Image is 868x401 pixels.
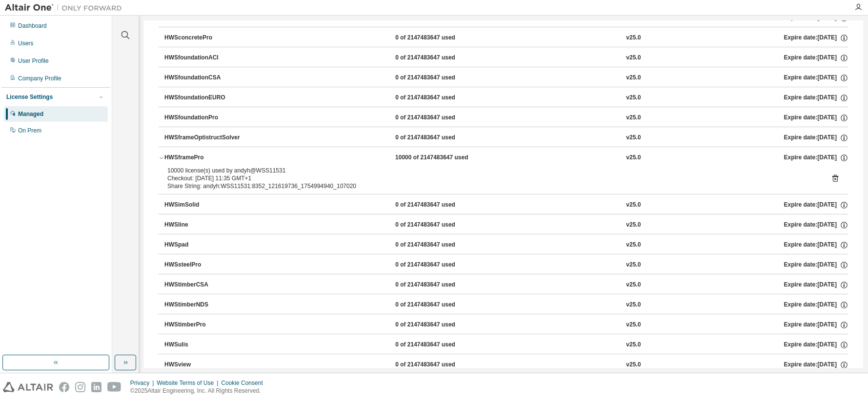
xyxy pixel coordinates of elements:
[626,281,641,289] div: v25.0
[626,153,641,162] div: v25.0
[164,47,848,69] button: HWSfoundationACI0 of 2147483647 usedv25.0Expire date:[DATE]
[784,34,848,42] div: Expire date: [DATE]
[784,221,848,229] div: Expire date: [DATE]
[18,22,47,30] div: Dashboard
[626,341,641,349] div: v25.0
[395,34,483,42] div: 0 of 2147483647 used
[626,321,641,329] div: v25.0
[395,74,483,82] div: 0 of 2147483647 used
[626,74,641,82] div: v25.0
[157,379,221,387] div: Website Terms of Use
[221,379,268,387] div: Cookie Consent
[784,134,848,142] div: Expire date: [DATE]
[167,182,816,190] div: Share String: andyh:WSS11531:8352_121619736_1754994940_107020
[395,94,483,102] div: 0 of 2147483647 used
[164,27,848,49] button: HWSconcretePro0 of 2147483647 usedv25.0Expire date:[DATE]
[164,127,848,149] button: HWSframeOptistructSolver0 of 2147483647 usedv25.0Expire date:[DATE]
[395,201,483,210] div: 0 of 2147483647 used
[395,114,483,122] div: 0 of 2147483647 used
[626,54,641,62] div: v25.0
[164,194,848,216] button: HWSimSolid0 of 2147483647 usedv25.0Expire date:[DATE]
[784,94,848,102] div: Expire date: [DATE]
[18,39,33,47] div: Users
[164,294,848,316] button: HWStimberNDS0 of 2147483647 usedv25.0Expire date:[DATE]
[164,361,252,369] div: HWSview
[5,3,127,13] img: Altair One
[164,201,252,210] div: HWSimSolid
[395,153,483,162] div: 10000 of 2147483647 used
[626,94,641,102] div: v25.0
[164,281,252,289] div: HWStimberCSA
[626,301,641,309] div: v25.0
[159,147,848,169] button: HWSframePro10000 of 2147483647 usedv25.0Expire date:[DATE]
[164,34,252,42] div: HWSconcretePro
[3,382,53,392] img: altair_logo.svg
[626,34,641,42] div: v25.0
[164,153,252,162] div: HWSframePro
[18,57,49,65] div: User Profile
[164,87,848,109] button: HWSfoundationEURO0 of 2147483647 usedv25.0Expire date:[DATE]
[164,234,848,256] button: HWSpad0 of 2147483647 usedv25.0Expire date:[DATE]
[6,93,53,101] div: License Settings
[395,341,483,349] div: 0 of 2147483647 used
[164,354,848,376] button: HWSview0 of 2147483647 usedv25.0Expire date:[DATE]
[395,261,483,269] div: 0 of 2147483647 used
[395,54,483,62] div: 0 of 2147483647 used
[784,153,848,162] div: Expire date: [DATE]
[75,382,85,392] img: instagram.svg
[164,314,848,336] button: HWStimberPro0 of 2147483647 usedv25.0Expire date:[DATE]
[164,214,848,236] button: HWSline0 of 2147483647 usedv25.0Expire date:[DATE]
[107,382,121,392] img: youtube.svg
[164,261,252,269] div: HWSsteelPro
[784,241,848,249] div: Expire date: [DATE]
[164,301,252,309] div: HWStimberNDS
[164,134,252,142] div: HWSframeOptistructSolver
[784,74,848,82] div: Expire date: [DATE]
[164,254,848,276] button: HWSsteelPro0 of 2147483647 usedv25.0Expire date:[DATE]
[164,321,252,329] div: HWStimberPro
[626,201,641,210] div: v25.0
[784,321,848,329] div: Expire date: [DATE]
[164,334,848,356] button: HWSulis0 of 2147483647 usedv25.0Expire date:[DATE]
[91,382,101,392] img: linkedin.svg
[18,75,61,82] div: Company Profile
[784,361,848,369] div: Expire date: [DATE]
[130,379,157,387] div: Privacy
[395,134,483,142] div: 0 of 2147483647 used
[626,241,641,249] div: v25.0
[164,67,848,89] button: HWSfoundationCSA0 of 2147483647 usedv25.0Expire date:[DATE]
[167,167,816,174] div: 10000 license(s) used by andyh@WSS11531
[130,387,269,395] p: © 2025 Altair Engineering, Inc. All Rights Reserved.
[784,281,848,289] div: Expire date: [DATE]
[626,361,641,369] div: v25.0
[164,221,252,229] div: HWSline
[784,201,848,210] div: Expire date: [DATE]
[18,110,43,118] div: Managed
[164,94,252,102] div: HWSfoundationEURO
[164,54,252,62] div: HWSfoundationACI
[626,261,641,269] div: v25.0
[59,382,69,392] img: facebook.svg
[784,301,848,309] div: Expire date: [DATE]
[784,114,848,122] div: Expire date: [DATE]
[164,107,848,129] button: HWSfoundationPro0 of 2147483647 usedv25.0Expire date:[DATE]
[784,261,848,269] div: Expire date: [DATE]
[395,281,483,289] div: 0 of 2147483647 used
[626,114,641,122] div: v25.0
[167,174,816,182] div: Checkout: [DATE] 11:35 GMT+1
[164,74,252,82] div: HWSfoundationCSA
[395,241,483,249] div: 0 of 2147483647 used
[164,274,848,296] button: HWStimberCSA0 of 2147483647 usedv25.0Expire date:[DATE]
[395,321,483,329] div: 0 of 2147483647 used
[626,134,641,142] div: v25.0
[784,54,848,62] div: Expire date: [DATE]
[18,127,41,134] div: On Prem
[395,301,483,309] div: 0 of 2147483647 used
[164,114,252,122] div: HWSfoundationPro
[626,221,641,229] div: v25.0
[395,221,483,229] div: 0 of 2147483647 used
[164,341,252,349] div: HWSulis
[164,241,252,249] div: HWSpad
[395,361,483,369] div: 0 of 2147483647 used
[784,341,848,349] div: Expire date: [DATE]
